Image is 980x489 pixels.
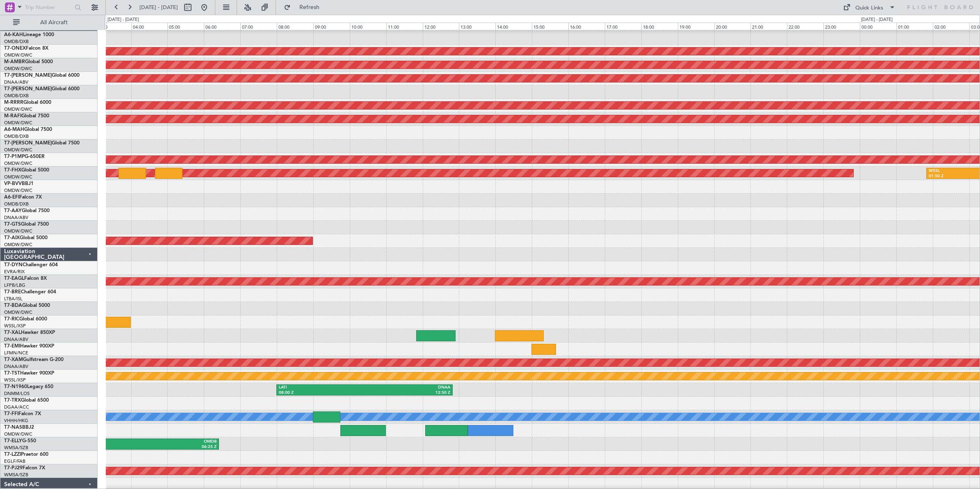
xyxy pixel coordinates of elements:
[4,303,50,308] a: T7-BDAGlobal 5000
[4,466,45,471] a: T7-PJ29Falcon 7X
[4,296,23,302] a: LTBA/ISL
[4,344,54,349] a: T7-EMIHawker 900XP
[167,23,204,30] div: 05:00
[240,23,277,30] div: 07:00
[280,1,329,14] button: Refresh
[839,1,900,14] button: Quick Links
[277,23,313,30] div: 08:00
[4,458,25,464] a: EGLF/FAB
[4,242,32,248] a: OMDW/DWC
[4,87,80,91] a: T7-[PERSON_NAME]Global 6000
[4,168,49,173] a: T7-FHXGlobal 5000
[292,5,327,10] span: Refresh
[71,444,216,450] div: 06:25 Z
[4,384,27,389] span: T7-N1960
[896,23,933,30] div: 01:00
[4,384,53,389] a: T7-N1960Legacy 650
[4,452,21,457] span: T7-LZZI
[4,73,80,78] a: T7-[PERSON_NAME]Global 6000
[4,363,28,370] a: DNAA/ABV
[714,23,751,30] div: 20:00
[4,336,28,343] a: DNAA/ABV
[131,23,168,30] div: 04:00
[4,235,20,240] span: T7-AIX
[4,411,41,416] a: T7-FFIFalcon 7X
[4,127,52,132] a: A6-MAHGlobal 7500
[4,235,48,240] a: T7-AIXGlobal 5000
[4,127,24,132] span: A6-MAH
[4,411,18,416] span: T7-FFI
[4,32,54,37] a: A6-KAHLineage 1000
[4,357,64,362] a: T7-XAMGulfstream G-200
[4,147,32,153] a: OMDW/DWC
[139,4,178,11] span: [DATE] - [DATE]
[4,222,21,227] span: T7-GTS
[4,114,49,119] a: M-RAFIGlobal 7500
[605,23,641,30] div: 17:00
[4,114,21,119] span: M-RAFI
[4,317,47,322] a: T7-RICGlobal 6000
[4,141,52,146] span: T7-[PERSON_NAME]
[4,100,23,105] span: M-RRRR
[750,23,787,30] div: 21:00
[4,377,26,383] a: WSSL/XSP
[279,390,365,396] div: 08:00 Z
[4,133,29,139] a: OMDB/DXB
[4,208,50,213] a: T7-AAYGlobal 7500
[4,350,28,356] a: LFMN/NCE
[4,39,29,45] a: OMDB/DXB
[4,195,19,200] span: A6-EFI
[107,16,139,23] div: [DATE] - [DATE]
[4,425,22,430] span: T7-NAS
[4,391,30,397] a: DNMM/LOS
[4,425,34,430] a: T7-NASBBJ2
[4,208,22,213] span: T7-AAY
[4,282,25,288] a: LFPB/LBG
[4,398,21,403] span: T7-TRX
[4,181,22,186] span: VP-BVV
[787,23,823,30] div: 22:00
[4,66,32,72] a: OMDW/DWC
[4,439,22,443] span: T7-ELLY
[4,154,45,159] a: T7-P1MPG-650ER
[4,32,23,37] span: A6-KAH
[823,23,860,30] div: 23:00
[25,1,72,14] input: Trip Number
[4,431,32,437] a: OMDW/DWC
[4,357,23,362] span: T7-XAM
[4,309,32,315] a: OMDW/DWC
[350,23,386,30] div: 10:00
[4,46,48,51] a: T7-ONEXFalcon 8X
[4,269,25,275] a: EVRA/RIX
[568,23,605,30] div: 16:00
[4,263,23,267] span: T7-DYN
[860,23,896,30] div: 00:00
[4,59,53,64] a: M-AMBRGlobal 5000
[4,106,32,112] a: OMDW/DWC
[4,344,20,349] span: T7-EMI
[9,16,89,29] button: All Aircraft
[4,439,36,443] a: T7-ELLYG-550
[4,93,29,99] a: OMDB/DXB
[386,23,423,30] div: 11:00
[4,418,28,424] a: VHHH/HKG
[4,472,28,478] a: WMSA/SZB
[4,398,49,403] a: T7-TRXGlobal 6500
[4,187,32,194] a: OMDW/DWC
[4,290,21,295] span: T7-BRE
[933,23,969,30] div: 02:00
[4,323,26,329] a: WSSL/XSP
[4,73,52,78] span: T7-[PERSON_NAME]
[678,23,714,30] div: 19:00
[4,154,25,159] span: T7-P1MP
[95,23,131,30] div: 03:00
[4,228,32,234] a: OMDW/DWC
[861,16,893,23] div: [DATE] - [DATE]
[4,276,24,281] span: T7-EAGL
[279,385,365,391] div: LATI
[4,52,32,58] a: OMDW/DWC
[459,23,495,30] div: 13:00
[4,100,51,105] a: M-RRRRGlobal 6000
[4,452,48,457] a: T7-LZZIPraetor 600
[4,160,32,167] a: OMDW/DWC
